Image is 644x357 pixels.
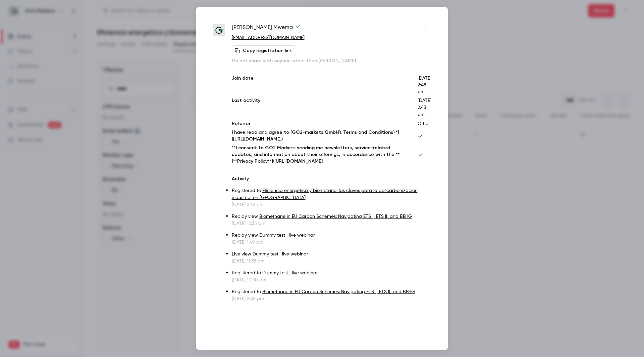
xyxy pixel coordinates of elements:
[232,201,431,208] p: [DATE] 2:43 pm
[232,258,431,265] p: [DATE] 11:38 am
[232,24,301,34] span: [PERSON_NAME] Mwema
[232,45,296,56] button: Copy registration link
[232,187,431,201] p: Registered to
[232,120,407,127] p: Referrer
[259,233,315,238] a: Dummy test -live webinar
[232,97,407,118] p: Last activity
[232,35,305,40] a: [EMAIL_ADDRESS][DOMAIN_NAME]
[232,270,431,277] p: Registered to
[232,75,407,95] p: Join date
[232,145,407,165] p: **I consent to GO2 Markets sending me newsletters, service-related updates, and information about...
[232,57,431,64] p: Do not share with anyone other than [PERSON_NAME]
[232,251,431,258] p: Live view
[232,220,431,227] p: [DATE] 12:35 pm
[262,271,318,275] a: Dummy test -live webinar
[418,75,431,95] p: [DATE] 2:48 pm
[232,277,431,283] p: [DATE] 10:30 am
[262,289,415,294] a: Biomethane in EU Carbon Schemes: Navigating ETS I, ETS II, and BEHG
[418,120,431,127] p: Other
[213,24,225,37] img: go2-markets.com
[232,239,431,246] p: [DATE] 1:49 pm
[232,232,431,239] p: Replay view
[232,295,431,302] p: [DATE] 2:48 pm
[418,98,431,117] span: [DATE] 2:43 pm
[253,252,308,256] a: Dummy test -live webinar
[259,214,412,219] a: Biomethane in EU Carbon Schemes: Navigating ETS I, ETS II, and BEHG
[232,175,431,182] p: Activity
[232,188,418,200] a: Eficiencia energética y biometano: las claves para la descarbonización industrial en [GEOGRAPHIC_...
[232,213,431,220] p: Replay view
[232,129,407,143] p: I have read and agree to [GO2-markets GmbH's Terms and Conditions\*]([URL][DOMAIN_NAME])
[232,288,431,295] p: Registered to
